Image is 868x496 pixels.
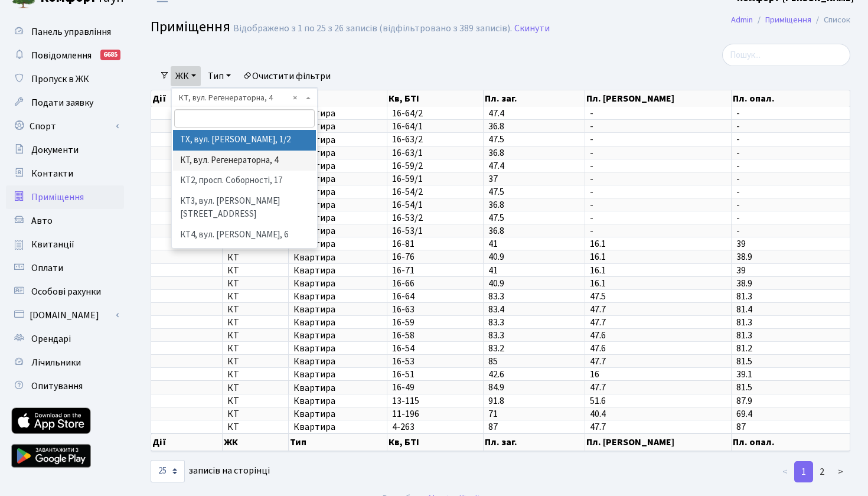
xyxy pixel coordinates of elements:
span: 16-51 [392,368,415,381]
a: > [831,461,850,482]
span: КТ [227,292,284,301]
span: Квартира [293,213,381,223]
th: Кв, БТІ [387,433,484,451]
span: 81.4 [736,303,752,316]
a: Очистити фільтри [238,66,335,86]
span: 47.7 [590,355,606,368]
span: 41 [488,237,498,250]
span: 16.1 [590,251,606,264]
a: Квитанції [6,233,124,256]
span: КТ, вул. Регенераторна, 4 [179,92,303,104]
span: Приміщення [151,17,230,37]
th: Пл. заг. [484,90,586,107]
span: КТ [227,396,284,406]
div: Відображено з 1 по 25 з 26 записів (відфільтровано з 389 записів). [233,23,512,34]
span: - [590,185,593,198]
span: Опитування [31,380,83,393]
span: 47.5 [488,211,504,224]
span: 83.3 [488,290,504,303]
span: Контакти [31,167,73,180]
span: Квартира [293,239,381,249]
span: 16-59/2 [392,159,423,172]
a: Опитування [6,374,124,398]
span: 47.6 [590,329,606,342]
a: Лічильники [6,351,124,374]
span: - [736,159,740,172]
span: Квартира [293,331,381,340]
span: 16.1 [590,237,606,250]
span: Квартира [293,305,381,314]
li: КТ, вул. Регенераторна, 4 [173,151,316,171]
span: 38.9 [736,251,752,264]
span: 51.6 [590,394,606,407]
span: Квартира [293,200,381,210]
span: 16.1 [590,277,606,290]
span: 11-196 [392,407,419,420]
span: - [736,185,740,198]
span: 85 [488,355,498,368]
span: Квартира [293,122,381,131]
th: Тип [289,90,387,107]
span: 83.3 [488,329,504,342]
span: 83.4 [488,303,504,316]
span: Подати заявку [31,96,93,109]
span: 81.3 [736,290,752,303]
span: 41 [488,264,498,277]
span: 39 [736,237,746,250]
span: - [736,146,740,159]
span: Квартира [293,279,381,288]
span: Квартира [293,370,381,379]
span: 16-63/2 [392,133,423,146]
span: 16-53/1 [392,224,423,237]
li: Список [811,14,850,27]
span: 16.1 [590,264,606,277]
a: Повідомлення6685 [6,44,124,67]
span: 16-59 [392,316,415,329]
span: - [590,198,593,211]
span: Квартира [293,266,381,275]
span: 47.7 [590,316,606,329]
span: Лічильники [31,356,81,369]
a: Особові рахунки [6,280,124,304]
span: 4-263 [392,420,415,433]
span: 47.7 [590,420,606,433]
span: 81.5 [736,381,752,394]
span: - [590,146,593,159]
a: [DOMAIN_NAME] [6,304,124,327]
th: ЖК [223,433,289,451]
span: Квартира [293,383,381,393]
span: КТ [227,422,284,432]
a: Подати заявку [6,91,124,115]
li: КТ5, вул. [PERSON_NAME][STREET_ADDRESS] [173,245,316,279]
span: КТ [227,305,284,314]
span: 39.1 [736,368,752,381]
a: Admin [731,14,753,26]
span: 39 [736,264,746,277]
span: Квартира [293,174,381,184]
span: КТ [227,331,284,340]
a: Панель управління [6,20,124,44]
span: 16-71 [392,264,415,277]
div: 6685 [100,50,120,60]
span: Квартира [293,409,381,419]
span: Квартира [293,161,381,171]
span: 38.9 [736,277,752,290]
span: 40.9 [488,277,504,290]
th: Дії [151,433,223,451]
select: записів на сторінці [151,460,185,482]
span: 40.4 [590,407,606,420]
a: Приміщення [765,14,811,26]
span: 16-64 [392,290,415,303]
span: Квартира [293,318,381,327]
th: Пл. опал. [732,433,850,451]
a: Документи [6,138,124,162]
span: Квартира [293,357,381,366]
span: 81.3 [736,316,752,329]
span: 16-54/2 [392,185,423,198]
span: Пропуск в ЖК [31,73,89,86]
span: Квартира [293,253,381,262]
nav: breadcrumb [713,8,868,32]
span: 87.9 [736,394,752,407]
span: КТ [227,253,284,262]
span: 40.9 [488,251,504,264]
